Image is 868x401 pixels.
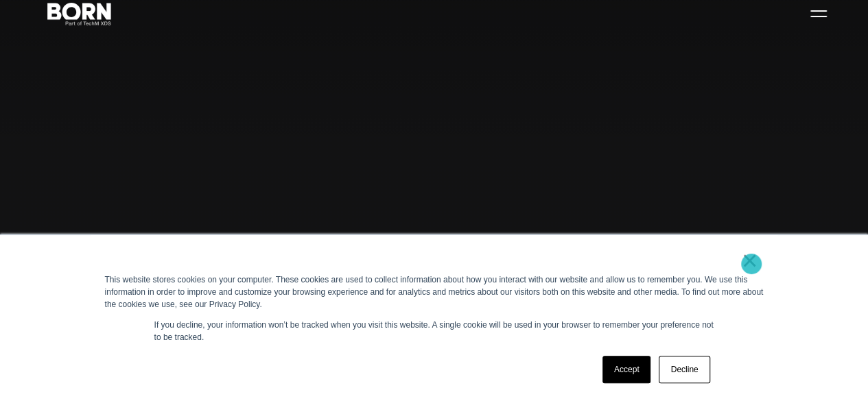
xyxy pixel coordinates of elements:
div: This website stores cookies on your computer. These cookies are used to collect information about... [105,274,764,311]
a: × [742,254,758,267]
a: Decline [659,356,709,383]
p: If you decline, your information won’t be tracked when you visit this website. A single cookie wi... [154,319,714,343]
a: Accept [602,356,651,383]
